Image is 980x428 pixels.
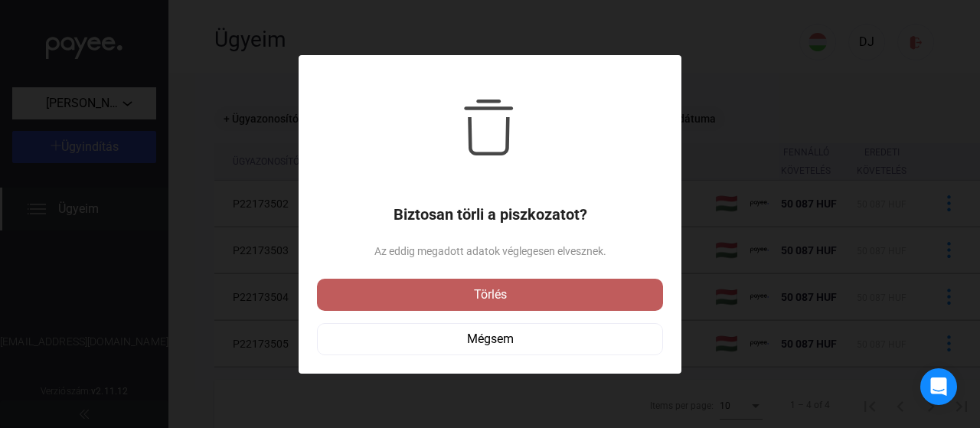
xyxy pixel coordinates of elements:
h1: Biztosan törli a piszkozatot? [317,205,663,224]
div: Törlés [322,286,658,304]
div: Mégsem [322,330,658,348]
div: Open Intercom Messenger [920,368,957,405]
button: Mégsem [317,323,663,355]
img: trash-black [462,100,518,155]
button: Törlés [317,279,663,311]
span: Az eddig megadott adatok véglegesen elvesznek. [317,242,663,260]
